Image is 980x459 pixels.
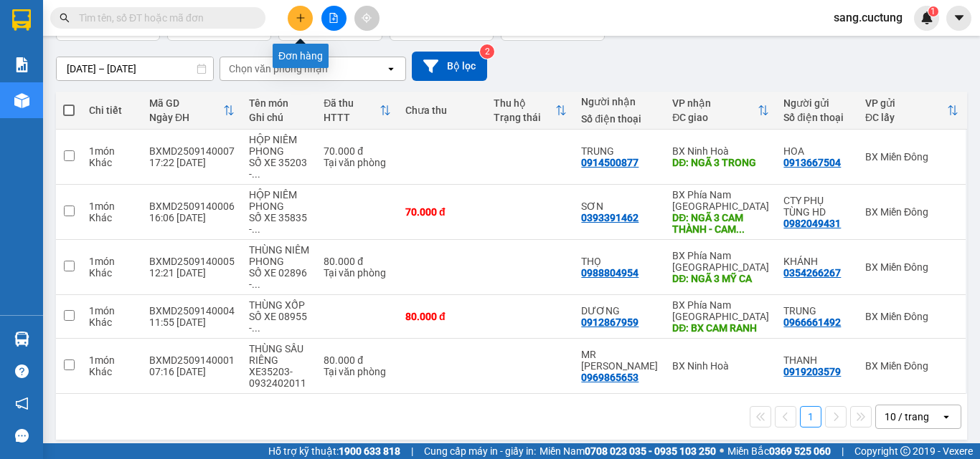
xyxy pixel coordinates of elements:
div: DĐ: NGÃ 3 CAM THÀNH - CAM LÂM [672,212,769,235]
div: 16:06 [DATE] [149,212,235,223]
div: VP gửi [865,97,947,109]
div: BX Miền Đông [865,151,958,163]
span: Cung cấp máy in - giấy in: [424,443,536,459]
div: Số điện thoại [581,113,658,125]
div: 70.000 đ [405,206,479,218]
div: BX Ninh Hoà [672,145,769,157]
div: 0913667504 [783,157,841,168]
div: Người nhận [581,96,658,107]
div: BX Phía Nam [GEOGRAPHIC_DATA] [672,189,769,212]
div: 0988804954 [581,267,639,279]
div: 1 món [89,200,135,212]
li: Cúc Tùng [7,7,208,34]
img: solution-icon [14,57,29,72]
span: 1 [930,6,936,16]
b: 339 Đinh Bộ Lĩnh, P26 [7,79,75,106]
div: BX Phía Nam [GEOGRAPHIC_DATA] [672,299,769,322]
div: SỐ XE 35835 - 0706002745 [249,212,309,235]
div: 12:21 [DATE] [149,267,235,279]
div: MR NGHĨA [581,349,658,372]
span: environment [7,79,17,90]
th: Toggle SortBy [142,92,242,130]
svg: open [385,63,397,74]
div: 0969865653 [581,372,639,383]
button: 1 [800,406,821,427]
div: XE35203-0932402011 [249,366,309,389]
div: KHÁNH [783,256,851,267]
div: 0966661492 [783,317,841,328]
span: | [842,443,844,459]
div: CTY PHỤ TÙNG HD [783,195,851,218]
li: VP BX Miền Đông [7,61,99,77]
div: Người gửi [783,97,851,109]
div: VP nhận [672,97,758,109]
div: Tên món [249,97,309,109]
div: BX Miền Đông [865,360,958,372]
div: SƠN [581,200,658,212]
button: file-add [321,6,347,31]
div: 80.000 đ [324,354,391,366]
div: HỘP NIÊM PHONG [249,189,309,212]
div: 10 / trang [885,410,929,424]
div: Trạng thái [494,112,556,123]
svg: open [941,411,952,422]
div: BX Miền Đông [865,206,958,218]
span: copyright [900,446,910,456]
sup: 2 [480,44,494,59]
div: ĐC lấy [865,112,947,123]
div: TRUNG [783,305,851,317]
th: Toggle SortBy [316,92,398,130]
div: 1 món [89,354,135,366]
div: Tại văn phòng [324,157,391,168]
span: ... [252,322,260,334]
img: warehouse-icon [14,332,29,347]
span: sang.cuctung [822,9,914,26]
div: 80.000 đ [405,311,479,322]
div: BX Ninh Hoà [672,360,769,372]
div: 70.000 đ [324,145,391,157]
strong: 1900 633 818 [339,445,400,457]
div: Ghi chú [249,112,309,123]
button: Bộ lọc [412,52,487,81]
span: ... [252,279,260,290]
div: THÙNG SẦU RIÊNG [249,343,309,366]
div: 17:22 [DATE] [149,157,235,168]
img: icon-new-feature [920,11,933,24]
div: Khác [89,212,135,223]
div: 1 món [89,256,135,267]
div: 11:55 [DATE] [149,317,235,328]
div: 0354266267 [783,267,841,279]
th: Toggle SortBy [858,92,966,130]
div: DĐ: NGÃ 3 TRONG [672,157,769,168]
div: DĐ: BX CAM RANH [672,322,769,334]
input: Tìm tên, số ĐT hoặc mã đơn [79,10,248,26]
div: BX Miền Đông [865,261,958,273]
th: Toggle SortBy [486,92,575,130]
div: Ngày ĐH [149,112,223,123]
span: ... [736,223,745,235]
div: TRUNG [581,145,658,157]
span: environment [99,79,109,90]
sup: 1 [928,6,938,16]
div: Đã thu [324,97,380,109]
div: 0982049431 [783,218,841,229]
span: search [60,13,70,23]
b: QL1A, TT Ninh Hoà [99,79,177,106]
div: 0914500877 [581,157,639,168]
div: SỐ XE 08955 - 0935777388 [249,311,309,334]
div: THÙNG XỐP [249,299,309,311]
div: Mã GD [149,97,223,109]
div: Khác [89,317,135,328]
div: HỘP NIÊM PHONG [249,134,309,157]
span: notification [15,397,29,410]
div: Tại văn phòng [324,267,391,279]
span: | [411,443,413,459]
div: Khác [89,366,135,377]
div: 0912867959 [581,317,639,328]
span: Miền Nam [540,443,716,459]
div: THÙNG NIÊM PHONG [249,244,309,267]
span: Miền Bắc [727,443,831,459]
span: aim [362,13,372,23]
div: 80.000 đ [324,256,391,267]
div: BXMD2509140006 [149,200,235,212]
